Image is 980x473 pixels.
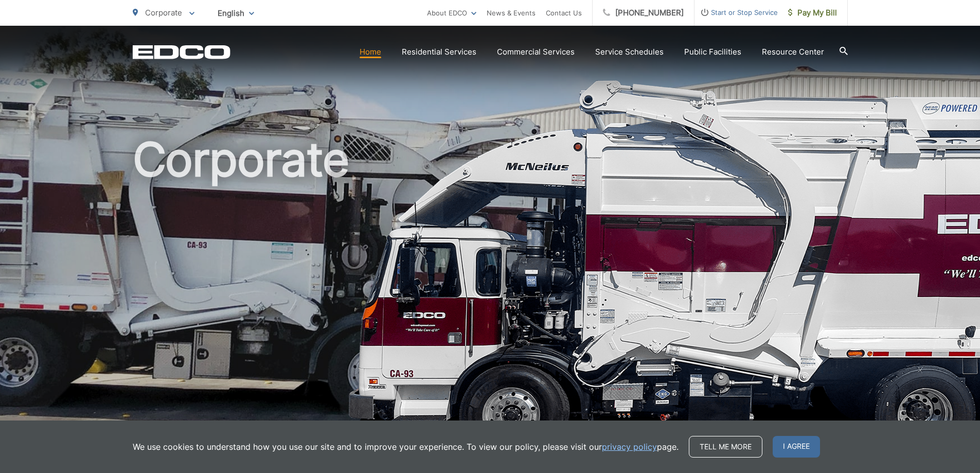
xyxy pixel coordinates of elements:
[602,441,657,453] a: privacy policy
[133,441,679,453] p: We use cookies to understand how you use our site and to improve your experience. To view our pol...
[487,7,536,19] a: News & Events
[684,46,741,58] a: Public Facilities
[595,46,664,58] a: Service Schedules
[145,8,182,17] span: Corporate
[788,7,837,19] span: Pay My Bill
[133,134,848,460] h1: Corporate
[210,4,262,22] span: English
[497,46,575,58] a: Commercial Services
[773,436,820,458] span: I agree
[427,7,476,19] a: About EDCO
[402,46,476,58] a: Residential Services
[360,46,381,58] a: Home
[546,7,582,19] a: Contact Us
[762,46,824,58] a: Resource Center
[133,45,230,59] a: EDCD logo. Return to the homepage.
[689,436,762,458] a: Tell me more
